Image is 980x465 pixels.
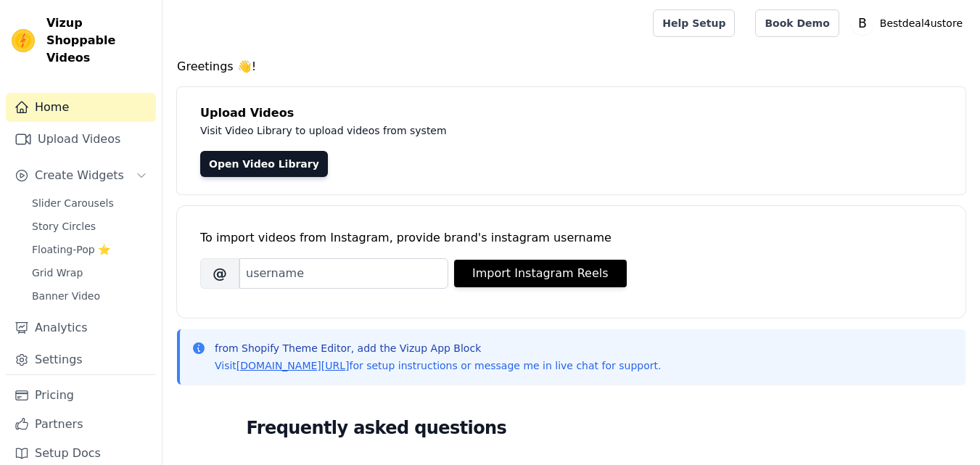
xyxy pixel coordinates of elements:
[200,258,239,289] span: @
[6,381,156,410] a: Pricing
[653,9,735,37] a: Help Setup
[46,15,150,67] span: Vizup Shoppable Videos
[215,341,661,355] p: from Shopify Theme Editor, add the Vizup App Block
[200,122,850,139] p: Visit Video Library to upload videos from system
[6,345,156,374] a: Settings
[236,360,350,371] a: [DOMAIN_NAME][URL]
[851,10,968,36] button: B Bestdeal4ustore
[23,193,156,213] a: Slider Carousels
[454,260,627,287] button: Import Instagram Reels
[200,229,942,247] div: To import videos from Instagram, provide brand's instagram username
[23,216,156,236] a: Story Circles
[239,258,448,289] input: username
[12,29,35,52] img: Vizup
[6,410,156,439] a: Partners
[858,16,867,30] text: B
[32,266,83,280] span: Grid Wrap
[23,239,156,260] a: Floating-Pop ⭐
[6,161,156,190] button: Create Widgets
[32,219,96,234] span: Story Circles
[200,151,328,177] a: Open Video Library
[6,313,156,342] a: Analytics
[200,104,942,122] h4: Upload Videos
[874,10,968,36] p: Bestdeal4ustore
[6,125,156,154] a: Upload Videos
[247,413,897,443] h2: Frequently asked questions
[755,9,839,37] a: Book Demo
[23,263,156,283] a: Grid Wrap
[23,286,156,306] a: Banner Video
[6,93,156,122] a: Home
[32,242,110,257] span: Floating-Pop ⭐
[215,358,661,373] p: Visit for setup instructions or message me in live chat for support.
[35,167,124,184] span: Create Widgets
[32,289,100,303] span: Banner Video
[32,196,114,210] span: Slider Carousels
[177,58,965,75] h4: Greetings 👋!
